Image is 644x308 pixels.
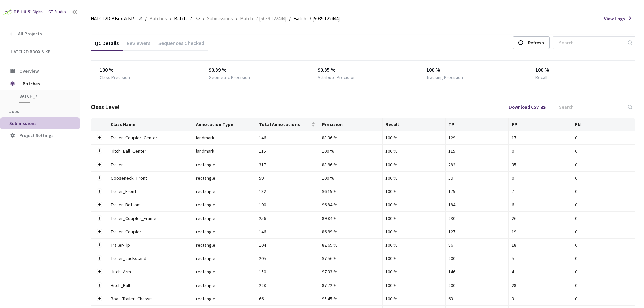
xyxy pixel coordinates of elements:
div: landmark [196,147,253,155]
div: GT Studio [48,9,66,15]
div: 230 [448,214,506,222]
div: QC Details [91,40,123,51]
div: 63 [448,295,506,302]
div: Boat_Trailer_Chassis [111,295,184,302]
a: Batches [148,15,168,22]
div: 26 [512,214,569,222]
div: 150 [259,268,316,275]
div: 0 [575,282,632,289]
div: 146 [259,228,316,235]
div: 86 [448,241,506,249]
div: Geometric Precision [209,74,250,81]
span: Project Settings [19,132,54,138]
div: 3 [512,295,569,302]
div: 100 % [385,282,443,289]
div: 0 [575,241,632,249]
div: 256 [259,214,316,222]
span: Batches [149,15,167,23]
th: Class Name [108,118,193,131]
div: Attribute Precision [318,74,356,81]
div: rectangle [196,295,253,302]
div: Hitch_Ball [111,282,184,289]
div: Class Precision [100,74,130,81]
div: 66 [259,295,316,302]
div: 97.33 % [322,268,379,275]
div: landmark [196,134,253,141]
span: Batch_7 [5039:122444] QC - [DATE] [293,15,348,23]
div: 182 [259,188,316,195]
div: 100 % [385,161,443,168]
div: 228 [259,282,316,289]
div: 0 [575,214,632,222]
span: HATCI 2D BBox & KP [91,15,134,23]
th: Total Annotations [256,118,319,131]
div: Trailer_Front [111,188,184,195]
div: 5 [512,255,569,262]
span: Batch_7 [174,15,192,23]
div: 200 [448,282,506,289]
div: 0 [512,147,569,155]
span: All Projects [18,31,42,37]
div: 100 % [385,268,443,275]
div: Trailer_Coupler_Center [111,134,184,141]
div: 18 [512,241,569,249]
input: Search [555,37,627,49]
div: 87.72 % [322,282,379,289]
th: Recall [383,118,446,131]
button: Expand row [97,202,102,207]
a: Batch_7 [5039:122444] [239,15,288,22]
div: Trailer [111,161,184,168]
div: Trailer_Coupler_Frame [111,214,184,222]
div: 104 [259,241,316,249]
div: 100 % [100,66,191,74]
div: 0 [575,268,632,275]
div: 82.69 % [322,241,379,249]
button: Expand row [97,283,102,288]
div: Hitch_Arm [111,268,184,275]
div: Sequences Checked [154,40,208,51]
div: 100 % [385,174,443,182]
a: Submissions [206,15,234,22]
div: 17 [512,134,569,141]
li: / [203,15,204,23]
div: 89.84 % [322,214,379,222]
span: Overview [19,68,39,74]
div: 100 % [385,134,443,141]
div: 146 [448,268,506,275]
th: TP [446,118,509,131]
div: 100 % [322,147,379,155]
div: 96.84 % [322,201,379,208]
li: / [289,15,291,23]
li: / [170,15,171,23]
div: rectangle [196,161,253,168]
div: 115 [259,147,316,155]
div: 127 [448,228,506,235]
div: Recall [535,74,547,81]
div: Tracking Precision [426,74,463,81]
div: 175 [448,188,506,195]
input: Search [555,101,627,113]
button: Expand row [97,215,102,221]
div: 200 [448,255,506,262]
div: 317 [259,161,316,168]
div: rectangle [196,241,253,249]
div: 205 [259,255,316,262]
div: 90.39 % [209,66,300,74]
div: 99.35 % [318,66,409,74]
th: Precision [319,118,382,131]
div: 96.15 % [322,188,379,195]
div: 100 % [385,188,443,195]
div: Hitch_Ball_Center [111,147,184,155]
li: / [145,15,147,23]
div: 19 [512,228,569,235]
div: 0 [575,147,632,155]
div: 0 [575,174,632,182]
div: 59 [448,174,506,182]
div: 0 [575,228,632,235]
div: 184 [448,201,506,208]
div: Trailer_Jackstand [111,255,184,262]
div: 59 [259,174,316,182]
div: 88.96 % [322,161,379,168]
div: 86.99 % [322,228,379,235]
button: Expand row [97,229,102,234]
